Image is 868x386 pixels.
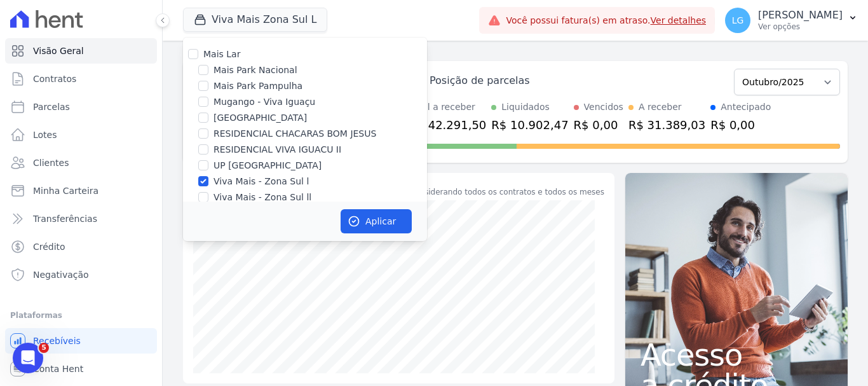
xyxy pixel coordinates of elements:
[5,234,157,259] a: Crédito
[341,209,412,233] button: Aplicar
[721,100,771,114] div: Antecipado
[214,95,315,109] label: Mugango - Viva Iguaçu
[33,128,57,141] span: Lotes
[33,72,76,85] span: Contratos
[214,159,322,172] label: UP [GEOGRAPHIC_DATA]
[710,116,771,134] div: R$ 0,00
[409,116,486,134] div: R$ 42.291,50
[491,116,568,134] div: R$ 10.902,47
[203,49,240,59] label: Mais Lar
[33,100,70,113] span: Parcelas
[506,14,706,27] span: Você possui fatura(s) em atraso.
[651,15,707,25] a: Ver detalhes
[501,100,550,114] div: Liquidados
[33,334,81,347] span: Recebíveis
[5,122,157,148] a: Lotes
[758,22,843,32] p: Ver opções
[183,8,327,32] button: Viva Mais Zona Sul L
[758,9,843,22] p: [PERSON_NAME]
[574,116,623,134] div: R$ 0,00
[5,38,157,64] a: Visão Geral
[5,150,157,176] a: Clientes
[33,240,65,253] span: Crédito
[430,73,530,88] div: Posição de parcelas
[5,94,157,120] a: Parcelas
[409,100,486,114] div: Total a receber
[732,16,744,25] span: LG
[33,212,97,225] span: Transferências
[214,111,307,125] label: [GEOGRAPHIC_DATA]
[214,127,376,141] label: RESIDENCIAL CHACARAS BOM JESUS
[5,66,157,92] a: Contratos
[13,343,43,373] iframe: Intercom live chat
[214,191,311,204] label: Viva Mais - Zona Sul ll
[214,79,302,93] label: Mais Park Pampulha
[33,184,98,197] span: Minha Carteira
[5,328,157,354] a: Recebíveis
[410,186,604,198] div: Considerando todos os contratos e todos os meses
[39,343,49,353] span: 5
[5,356,157,382] a: Conta Hent
[641,340,832,370] span: Acesso
[214,175,309,188] label: Viva Mais - Zona Sul l
[33,45,84,57] span: Visão Geral
[5,178,157,203] a: Minha Carteira
[33,362,83,375] span: Conta Hent
[628,116,705,134] div: R$ 31.389,03
[5,262,157,287] a: Negativação
[33,268,89,281] span: Negativação
[715,3,868,38] button: LG [PERSON_NAME] Ver opções
[584,100,623,114] div: Vencidos
[214,64,297,77] label: Mais Park Nacional
[639,100,682,114] div: A receber
[33,156,69,169] span: Clientes
[10,308,152,323] div: Plataformas
[5,206,157,231] a: Transferências
[214,143,341,156] label: RESIDENCIAL VIVA IGUACU II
